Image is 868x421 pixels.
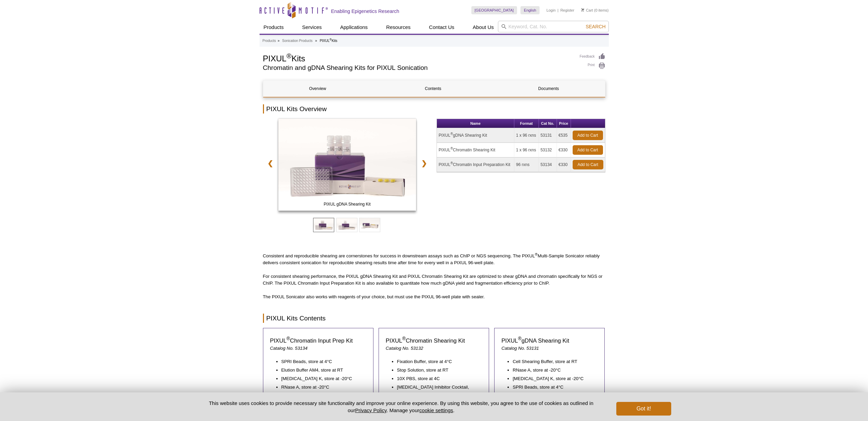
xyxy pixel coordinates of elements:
h3: PIXUL Chromatin Shearing Kit [386,337,482,345]
td: 53132 [539,143,557,157]
span: Search [586,24,605,29]
a: English [520,6,540,14]
p: Consistent and reproducible shearing are cornerstones for success in downstream assays such as Ch... [263,253,605,266]
th: Name [437,119,514,128]
h2: PIXUL Kits Overview [263,104,605,114]
a: Privacy Policy [355,407,386,413]
a: Register [560,8,574,13]
h2: Chromatin and gDNA Shearing Kits for PIXUL Sonication [263,65,573,71]
a: Sonication Products [282,38,312,44]
li: (0 items) [581,6,609,14]
td: €535 [557,128,571,143]
p: This website uses cookies to provide necessary site functionality and improve your online experie... [197,400,605,414]
th: Cat No. [539,119,557,128]
p: For consistent shearing performance, the PIXUL gDNA Shearing Kit and PIXUL Chromatin Shearing Kit... [263,273,605,287]
button: Got it! [616,402,671,416]
a: Contents [379,80,487,97]
a: Services [298,21,326,34]
span: PIXUL gDNA Shearing Kit [280,201,415,208]
a: ❮ [263,155,278,171]
a: Resources [382,21,415,34]
li: SPRI Beads, store at 4°C [513,384,591,391]
a: Add to Cart [573,145,603,155]
li: [MEDICAL_DATA] K, store at -20°C [513,375,591,382]
li: Cell Shearing Buffer, store at RT [513,358,591,365]
em: Catalog No. 53131 [501,346,539,351]
a: Login [546,8,556,13]
td: 1 x 96 rxns [514,128,539,143]
li: [MEDICAL_DATA] Inhibitor Cocktail, store at -20°C [397,384,475,397]
li: [MEDICAL_DATA] K, store at -20°C [281,375,360,382]
td: PIXUL Chromatin Input Preparation Kit [437,157,514,172]
a: ❯ [417,155,431,171]
sup: ® [535,252,538,256]
sup: ® [526,392,528,396]
a: PIXUL gDNA Shearing Kit [278,119,416,213]
sup: ® [451,132,453,136]
p: The PIXUL Sonicator also works with reagents of your choice, but must use the PIXUL 96-well plate... [263,294,605,300]
li: PIXUL Kits [320,39,337,43]
li: RNase A, store at -20°C [281,384,360,391]
td: 53131 [539,128,557,143]
a: Add to Cart [573,160,603,169]
li: RNase A, store at -20°C [513,367,591,374]
img: Your Cart [581,8,584,12]
h1: PIXUL Kits [263,53,573,63]
td: €330 [557,143,571,157]
li: SPRI Beads, store at 4°C [281,358,360,365]
td: 1 x 96 rxns [514,143,539,157]
sup: ® [286,52,292,60]
h2: Enabling Epigenetics Research [331,8,399,14]
h3: PIXUL gDNA Shearing Kit [501,337,598,345]
em: Catalog No. 53132 [386,346,423,351]
a: Documents [494,80,603,97]
li: Fixation Buffer, store at 4°C [397,358,475,365]
h3: PIXUL Chromatin Input Prep Kit [270,337,366,345]
li: Elution Buffer AM4, store at RT [281,367,360,374]
em: Catalog No. 53134 [270,346,308,351]
li: 10X PBS, store at 4C [397,375,475,382]
a: Feedback [580,53,605,60]
a: [GEOGRAPHIC_DATA] [471,6,517,14]
li: » [278,39,280,43]
td: 96 rxns [514,157,539,172]
td: €330 [557,157,571,172]
td: PIXUL gDNA Shearing Kit [437,128,514,143]
button: cookie settings [419,407,453,413]
a: Overview [263,80,372,97]
a: Contact Us [425,21,458,34]
th: Format [514,119,539,128]
sup: ® [329,38,332,41]
input: Keyword, Cat. No. [498,21,609,32]
h2: PIXUL Kits Contents [263,314,605,323]
a: Applications [336,21,372,34]
sup: ® [286,336,290,341]
li: | [558,6,559,14]
sup: ® [451,161,453,165]
td: PIXUL Chromatin Shearing Kit [437,143,514,157]
img: PIXUL gDNA Shearing Kit [278,119,416,211]
td: 53134 [539,157,557,172]
a: About Us [469,21,498,34]
a: Add to Cart [573,131,603,140]
li: » [315,39,317,43]
button: Search [584,24,607,30]
li: Stop Solution, store at RT [397,367,475,374]
a: Cart [581,8,593,13]
a: Products [263,38,276,44]
th: Price [557,119,571,128]
sup: ® [518,336,521,341]
a: Products [260,21,288,34]
sup: ® [402,336,406,341]
a: Print [580,62,605,70]
sup: ® [451,147,453,150]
